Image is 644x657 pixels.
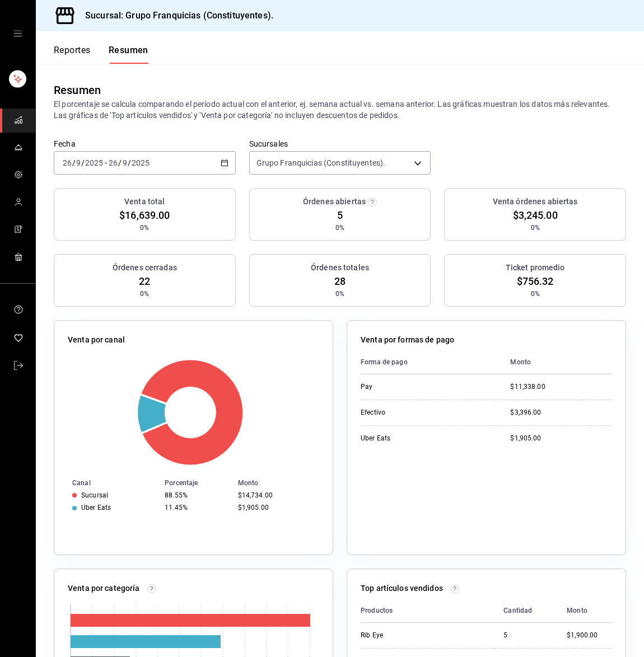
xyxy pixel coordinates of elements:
[140,223,149,233] span: 0%
[113,262,177,274] h3: Órdenes cerradas
[238,504,315,511] div: $1,905.00
[140,289,149,299] span: 0%
[81,158,85,167] span: /
[139,274,150,289] span: 22
[54,477,160,489] th: Canal
[54,45,91,64] button: Reportes
[119,208,170,223] span: $16,639.00
[510,434,612,443] div: $1,905.00
[81,504,111,511] div: Uber Eats
[13,29,22,38] button: open drawer
[81,491,108,499] div: Sucursal
[361,434,450,443] div: Uber Eats
[361,408,450,417] div: Efectivo
[109,45,148,64] button: Resumen
[510,408,612,417] div: $3,396.00
[105,158,107,167] span: -
[54,140,236,148] label: Fecha
[118,158,122,167] span: /
[62,158,72,167] input: --
[122,158,128,167] input: --
[54,98,626,121] p: El porcentaje se calcula comparando el período actual con el anterior, ej. semana actual vs. sema...
[493,196,578,208] h3: Venta órdenes abiertas
[558,599,612,623] th: Monto
[334,274,346,289] span: 28
[234,477,333,489] th: Monto
[361,382,450,392] div: Pay
[165,504,228,511] div: 11.45%
[311,262,369,274] h3: Órdenes totales
[503,631,549,640] div: 5
[68,583,140,594] p: Venta por categoría
[303,196,366,208] h3: Órdenes abiertas
[494,599,558,623] th: Cantidad
[165,491,228,499] div: 88.55%
[76,9,273,22] h3: Sucursal: Grupo Franquicias (Constituyentes).
[128,158,131,167] span: /
[131,158,150,167] input: ----
[361,631,450,640] div: Rib Eye
[76,158,81,167] input: --
[249,140,431,148] label: Sucursales
[517,274,554,289] span: $756.32
[72,158,76,167] span: /
[54,82,101,98] div: Resumen
[256,157,386,168] span: Grupo Franquicias (Constituyentes).
[501,350,612,374] th: Monto
[513,208,558,223] span: $3,245.00
[238,491,315,499] div: $14,734.00
[361,583,443,594] p: Top artículos vendidos
[124,196,165,208] h3: Venta total
[337,208,343,223] span: 5
[361,334,454,346] p: Venta por formas de pago
[506,262,565,274] h3: Ticket promedio
[531,223,540,233] span: 0%
[160,477,233,489] th: Porcentaje
[567,631,612,640] div: $1,900.00
[54,45,148,64] div: navigation tabs
[361,599,494,623] th: Productos
[108,158,118,167] input: --
[335,289,344,299] span: 0%
[510,382,612,392] div: $11,338.00
[531,289,540,299] span: 0%
[361,350,501,374] th: Forma de pago
[335,223,344,233] span: 0%
[68,334,125,346] p: Venta por canal
[85,158,104,167] input: ----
